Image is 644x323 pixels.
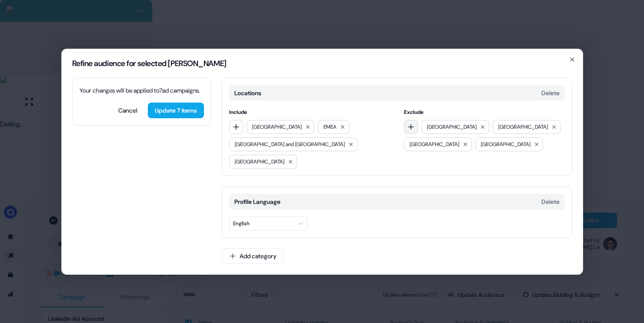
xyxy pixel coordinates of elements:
[541,89,560,97] button: Delete
[498,123,548,131] span: [GEOGRAPHIC_DATA]
[410,140,459,149] span: [GEOGRAPHIC_DATA]
[234,197,280,206] span: Profile Language
[404,108,565,117] span: Exclude
[252,123,302,131] span: [GEOGRAPHIC_DATA]
[229,216,307,230] button: English
[541,197,560,206] button: Delete
[229,108,390,117] span: Include
[234,89,261,97] span: Locations
[427,123,477,131] span: [GEOGRAPHIC_DATA]
[72,60,572,67] h2: Refine audience for selected [PERSON_NAME]
[324,123,337,131] span: EMEA
[222,248,284,264] button: Add category
[148,103,204,118] button: Update 7 items
[481,140,531,149] span: [GEOGRAPHIC_DATA]
[80,87,200,94] span: Your changes will be applied to 7 ad campaigns .
[111,103,144,118] button: Cancel
[235,157,284,166] span: [GEOGRAPHIC_DATA]
[235,140,345,149] span: [GEOGRAPHIC_DATA] and [GEOGRAPHIC_DATA]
